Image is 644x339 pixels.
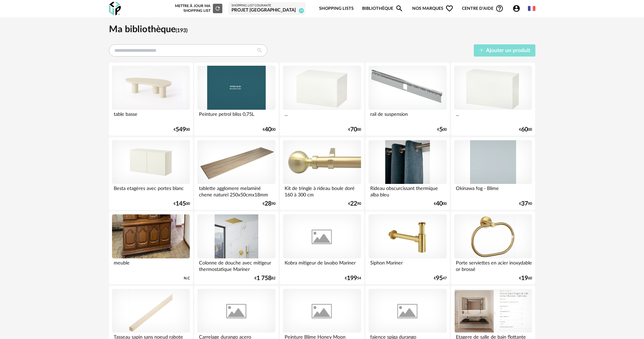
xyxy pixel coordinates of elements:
div: € 00 [434,202,447,206]
div: € 90 [519,202,532,206]
div: Mettre à jour ma Shopping List [174,4,222,13]
span: Ajouter un produit [486,48,530,53]
div: € 00 [174,127,190,132]
div: Peinture petrol bliss 0,75L [197,110,275,123]
div: € 60 [519,276,532,281]
a: Besta etagères avec portes blanc Besta etagères avec portes blanc €14500 [109,137,193,210]
span: Account Circle icon [512,4,524,13]
span: 5 [439,127,443,132]
span: (193) [176,28,187,33]
h1: Ma bibliothèque [109,23,535,35]
a: BibliothèqueMagnify icon [362,1,403,17]
a: Peinture petrol bliss 0,75L Peinture petrol bliss 0,75L €4000 [194,63,278,135]
span: 60 [521,127,528,132]
span: 28 [265,202,271,206]
div: € 00 [174,202,190,206]
a: Shopping Lists [319,1,354,17]
span: Nos marques [412,1,453,17]
a: Okinawa fog - Blime Okinawa fog - Blime €3790 [451,137,535,210]
a: meuble meuble N.C [109,211,193,284]
span: 19 [521,276,528,281]
a: Siphon Mariner Siphon Mariner €9547 [365,211,449,284]
div: € 90 [263,202,275,206]
span: 37 [521,202,528,206]
div: € 00 [519,127,532,132]
a: table basse table basse €54900 [109,63,193,135]
div: € 90 [348,202,361,206]
div: € 82 [254,276,275,281]
a: rail de suspension rail de suspension €500 [365,63,449,135]
a: Porte serviettes en acier inoxydable or brossé Porte serviettes en acier inoxydable or brossé €1960 [451,211,535,284]
img: OXP [109,2,121,16]
div: Projet [GEOGRAPHIC_DATA] [231,7,303,14]
div: meuble [112,258,190,272]
a: Colonne de douche avec mitigeur thermostatique Mariner Colonne de douche avec mitigeur thermostat... [194,211,278,284]
div: Colonne de douche avec mitigeur thermostatique Mariner [197,258,275,272]
span: 95 [436,276,443,281]
a: Rideau obscurcissant thermique alba bleu Rideau obscurcissant thermique alba bleu €4000 [365,137,449,210]
div: Porte serviettes en acier inoxydable or brossé [454,258,532,272]
a: https://www.ikea.com/fr/fr/p/besta-combinaison-rangement-murale-blanc-lappviken-blanc-s09429224/ ... [451,63,535,135]
div: € 00 [437,127,447,132]
span: Magnify icon [395,4,403,13]
div: Kobra mitigeur de lavabo Mariner [283,258,361,272]
span: Heart Outline icon [445,4,453,13]
span: 40 [265,127,271,132]
div: rail de suspension [369,110,446,123]
div: tablette agglomere melaminé chene naturel 250x50cmx18mm [197,184,275,197]
div: Rideau obscurcissant thermique alba bleu [369,184,446,197]
span: 22 [350,202,357,206]
span: N.C [184,276,190,281]
a: Kobra mitigeur de lavabo Mariner Kobra mitigeur de lavabo Mariner €19954 [280,211,364,284]
span: Account Circle icon [512,4,520,13]
span: 70 [350,127,357,132]
div: Shopping List courante [231,4,303,8]
a: Kit de tringle à rideau boule doré 160 à 300 cm Kit de tringle à rideau boule doré 160 à 300 cm €... [280,137,364,210]
span: Refresh icon [215,6,221,10]
span: Centre d'aideHelp Circle Outline icon [462,4,504,13]
span: 549 [176,127,186,132]
div: € 00 [263,127,275,132]
button: Ajouter un produit [474,44,535,57]
span: 199 [347,276,357,281]
a: tablette agglomere melaminé chene naturel 250x50cmx18mm tablette agglomere melaminé chene naturel... [194,137,278,210]
div: Besta etagères avec portes blanc [112,184,190,197]
div: ... [283,110,361,123]
div: € 47 [434,276,447,281]
div: ... [454,110,532,123]
a: Shopping List courante Projet [GEOGRAPHIC_DATA] 39 [231,4,303,14]
span: Help Circle Outline icon [495,4,504,13]
div: Okinawa fog - Blime [454,184,532,197]
span: 145 [176,202,186,206]
img: fr [528,5,535,12]
div: Kit de tringle à rideau boule doré 160 à 300 cm [283,184,361,197]
div: Siphon Mariner [369,258,446,272]
span: 39 [299,8,304,13]
span: 40 [436,202,443,206]
a: https://www.ikea.com/fr/fr/p/besta-combinaison-rangement-murale-blanc-lappviken-blanc-s49429689/ ... [280,63,364,135]
span: 1 758 [257,276,271,281]
div: € 54 [345,276,361,281]
div: € 00 [348,127,361,132]
div: table basse [112,110,190,123]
